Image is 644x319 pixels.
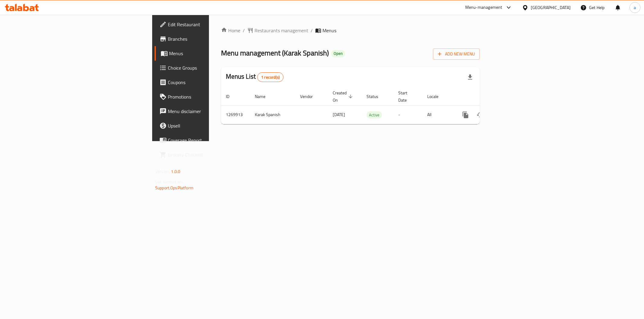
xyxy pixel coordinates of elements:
[398,89,415,104] span: Start Date
[168,35,255,43] span: Branches
[433,49,480,60] button: Add New Menu
[169,50,255,57] span: Menus
[155,178,183,186] span: Get support on:
[226,93,237,100] span: ID
[155,184,194,192] a: Support.OpsPlatform
[168,64,255,71] span: Choice Groups
[221,87,521,124] table: enhanced table
[473,108,487,122] button: Change Status
[255,93,273,100] span: Name
[168,122,255,129] span: Upsell
[465,4,502,11] div: Menu-management
[155,17,260,32] a: Edit Restaurant
[331,50,345,57] div: Open
[155,46,260,61] a: Menus
[255,27,308,34] span: Restaurants management
[168,93,255,100] span: Promotions
[463,70,477,84] div: Export file
[427,93,446,100] span: Locale
[168,79,255,86] span: Coupons
[438,50,475,58] span: Add New Menu
[168,108,255,115] span: Menu disclaimer
[311,27,313,34] li: /
[247,27,308,34] a: Restaurants management
[168,151,255,158] span: Grocery Checklist
[258,74,283,80] span: 1 record(s)
[333,111,345,118] span: [DATE]
[453,87,521,106] th: Actions
[634,4,636,11] span: a
[168,21,255,28] span: Edit Restaurant
[171,168,180,175] span: 1.0.0
[221,46,329,60] span: Menu management ( Karak Spanish )
[422,106,453,124] td: All
[155,75,260,90] a: Coupons
[458,108,473,122] button: more
[221,27,480,34] nav: breadcrumb
[333,89,354,104] span: Created On
[155,104,260,118] a: Menu disclaimer
[155,90,260,104] a: Promotions
[250,106,295,124] td: Karak Spanish
[331,51,345,56] span: Open
[155,32,260,46] a: Branches
[155,133,260,147] a: Coverage Report
[168,137,255,144] span: Coverage Report
[531,4,571,11] div: [GEOGRAPHIC_DATA]
[393,106,422,124] td: -
[367,111,382,118] div: Active
[367,112,382,118] span: Active
[226,72,284,82] h2: Menus List
[155,168,170,175] span: Version:
[155,147,260,162] a: Grocery Checklist
[322,27,336,34] span: Menus
[300,93,321,100] span: Vendor
[155,61,260,75] a: Choice Groups
[257,72,284,82] div: Total records count
[367,93,386,100] span: Status
[155,118,260,133] a: Upsell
